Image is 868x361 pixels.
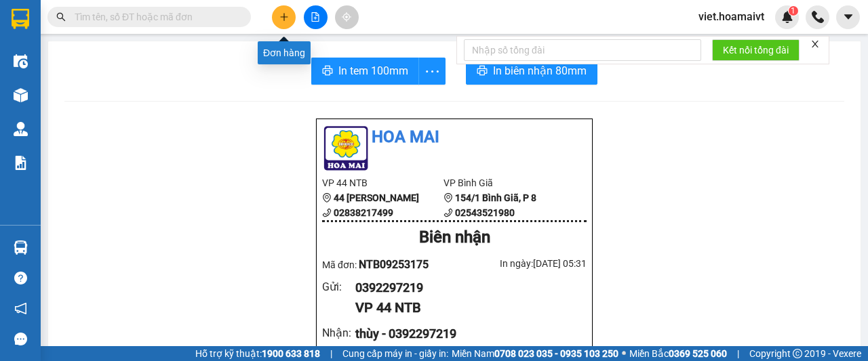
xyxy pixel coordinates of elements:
[737,346,739,361] span: |
[75,9,235,24] input: Tìm tên, số ĐT hoặc mã đơn
[14,54,28,68] img: warehouse-icon
[12,9,29,29] img: logo-vxr
[272,5,296,29] button: plus
[335,5,359,29] button: aim
[114,71,212,90] div: 60.000
[195,346,320,361] span: Hỗ trợ kỹ thuật:
[688,8,775,25] span: viet.hoamaivt
[322,125,587,150] li: Hoa Mai
[781,11,793,23] img: icon-new-feature
[322,175,443,190] li: VP 44 NTB
[455,207,515,218] b: 02543521980
[477,65,488,78] span: printer
[115,97,133,116] span: SL
[14,333,27,345] span: message
[723,43,789,58] span: Kết nối tổng đài
[116,44,211,63] div: 0392297219
[810,39,820,49] span: close
[14,302,27,315] span: notification
[443,193,453,203] span: environment
[279,12,289,22] span: plus
[116,28,211,44] div: thùy
[304,5,328,29] button: file-add
[359,258,429,271] span: NTB09253175
[56,12,66,22] span: search
[322,256,454,273] div: Mã đơn:
[455,192,536,203] b: 154/1 Bình Giã, P 8
[322,208,332,217] span: phone
[322,125,370,172] img: logo.jpg
[791,6,795,16] span: 1
[355,297,576,318] div: VP 44 NTB
[311,12,320,22] span: file-add
[342,12,351,22] span: aim
[322,324,355,341] div: Nhận :
[14,240,28,255] img: warehouse-icon
[493,62,587,79] span: In biên nhận 80mm
[14,88,28,102] img: warehouse-icon
[262,348,320,359] strong: 1900 633 818
[712,39,800,61] button: Kết nối tổng đài
[311,58,419,85] button: printerIn tem 100mm
[258,41,311,64] div: Đơn hàng
[334,192,419,203] b: 44 [PERSON_NAME]
[14,272,27,284] span: question-circle
[494,348,618,359] strong: 0708 023 035 - 0935 103 250
[334,207,393,218] b: 02838217499
[789,6,798,16] sup: 1
[419,63,445,80] span: more
[322,225,587,251] div: Biên nhận
[12,98,211,115] div: Tên hàng: xốp ( : 1 )
[812,11,824,23] img: phone-icon
[355,278,576,297] div: 0392297219
[330,346,332,361] span: |
[443,175,565,190] li: VP Bình Giã
[322,65,333,78] span: printer
[793,349,802,358] span: copyright
[12,13,33,27] span: Gửi:
[842,11,854,23] span: caret-down
[322,278,355,295] div: Gửi :
[14,122,28,136] img: warehouse-icon
[629,346,727,361] span: Miền Bắc
[355,324,576,343] div: thùy - 0392297219
[418,58,446,85] button: more
[669,348,727,359] strong: 0369 525 060
[342,346,448,361] span: Cung cấp máy in - giấy in:
[12,28,106,47] div: 0392297219
[14,156,28,170] img: solution-icon
[452,346,618,361] span: Miền Nam
[454,256,587,271] div: In ngày: [DATE] 05:31
[12,12,106,28] div: 44 NTB
[322,193,332,203] span: environment
[836,5,860,29] button: caret-down
[116,13,149,27] span: Nhận:
[116,12,211,28] div: Bình Giã
[338,62,408,79] span: In tem 100mm
[443,208,453,217] span: phone
[114,75,125,89] span: C :
[466,58,597,85] button: printerIn biên nhận 80mm
[464,39,701,61] input: Nhập số tổng đài
[622,351,626,356] span: ⚪️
